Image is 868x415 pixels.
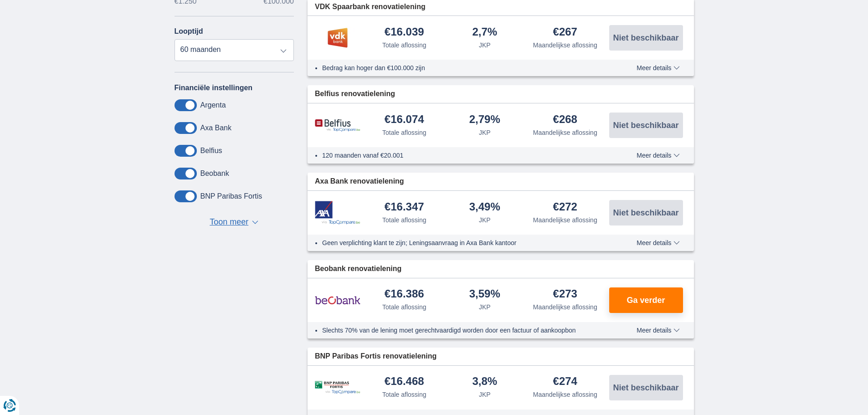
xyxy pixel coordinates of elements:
span: Niet beschikbaar [613,121,678,129]
div: Maandelijkse aflossing [533,215,597,225]
div: Maandelijkse aflossing [533,302,597,312]
button: Meer details [630,239,686,246]
img: product.pl.alt Axa Bank [315,201,360,225]
img: product.pl.alt Belfius [315,119,360,132]
label: Financiële instellingen [175,84,253,92]
li: Bedrag kan hoger dan €100.000 zijn [322,63,603,72]
div: 3,8% [472,376,497,388]
span: Beobank renovatielening [315,264,401,274]
div: 2,7% [472,26,497,39]
div: Maandelijkse aflossing [533,390,597,399]
label: Belfius [200,147,222,155]
span: Meer details [637,327,679,333]
div: JKP [479,390,491,399]
div: 3,59% [469,288,500,301]
div: €268 [553,114,577,126]
label: Argenta [200,101,226,109]
span: Niet beschikbaar [613,209,678,217]
span: ▼ [252,220,258,224]
span: Meer details [637,240,679,246]
div: Totale aflossing [382,215,426,225]
li: Slechts 70% van de lening moet gerechtvaardigd worden door een factuur of aankoopbon [322,326,603,335]
div: 3,49% [469,201,500,214]
li: 120 maanden vanaf €20.001 [322,151,603,160]
span: Meer details [637,65,679,71]
div: €16.074 [385,114,424,126]
button: Ga verder [609,287,683,313]
div: €272 [553,201,577,214]
span: Niet beschikbaar [613,384,678,392]
label: Beobank [200,169,229,178]
button: Niet beschikbaar [609,200,683,225]
div: 2,79% [469,114,500,126]
div: Maandelijkse aflossing [533,41,597,50]
div: Maandelijkse aflossing [533,128,597,137]
div: €16.347 [385,201,424,214]
img: product.pl.alt Beobank [315,289,360,312]
button: Toon meer ▼ [207,216,261,229]
div: Totale aflossing [382,390,426,399]
button: Meer details [630,64,686,72]
div: €267 [553,26,577,39]
span: BNP Paribas Fortis renovatielening [315,351,437,362]
div: €273 [553,288,577,301]
div: Totale aflossing [382,302,426,312]
label: Axa Bank [200,124,231,132]
div: €16.386 [385,288,424,301]
button: Niet beschikbaar [609,375,683,400]
span: Belfius renovatielening [315,89,395,99]
button: Meer details [630,327,686,334]
div: €16.039 [385,26,424,39]
button: Niet beschikbaar [609,113,683,138]
div: JKP [479,302,491,312]
img: product.pl.alt BNP Paribas Fortis [315,381,360,394]
label: BNP Paribas Fortis [200,192,262,200]
div: JKP [479,128,491,137]
span: VDK Spaarbank renovatielening [315,2,426,12]
div: €16.468 [385,376,424,388]
span: Axa Bank renovatielening [315,176,404,187]
button: Meer details [630,152,686,159]
label: Looptijd [175,27,203,36]
img: product.pl.alt VDK bank [315,26,360,49]
div: JKP [479,41,491,50]
div: Totale aflossing [382,41,426,50]
div: €274 [553,376,577,388]
button: Niet beschikbaar [609,25,683,51]
li: Geen verplichting klant te zijn; Leningsaanvraag in Axa Bank kantoor [322,238,603,247]
span: Ga verder [627,296,665,304]
span: Toon meer [210,216,248,228]
div: JKP [479,215,491,225]
div: Totale aflossing [382,128,426,137]
span: Meer details [637,152,679,159]
span: Niet beschikbaar [613,34,678,42]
